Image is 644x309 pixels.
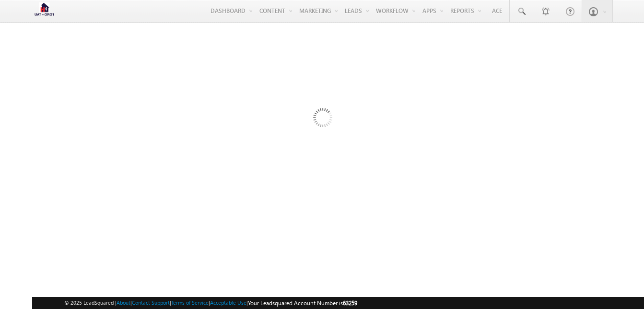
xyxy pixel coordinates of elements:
img: Custom Logo [32,2,56,19]
span: Your Leadsquared Account Number is [248,299,357,307]
span: 63259 [343,299,357,307]
a: Contact Support [132,299,170,306]
span: © 2025 LeadSquared | | | | | [64,298,357,308]
a: Acceptable Use [210,299,246,306]
a: Terms of Service [171,299,209,306]
img: Loading... [272,70,372,169]
a: About [117,299,130,306]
